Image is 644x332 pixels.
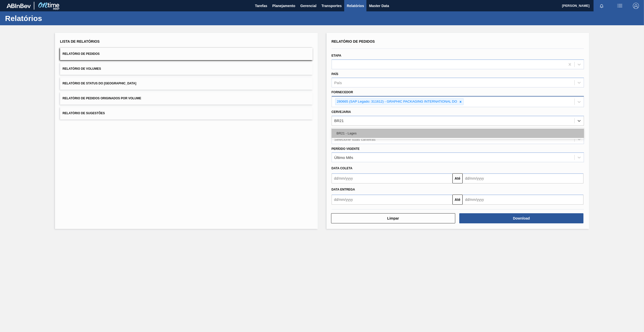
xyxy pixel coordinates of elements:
[60,107,313,120] button: Relatório de Sugestões
[63,82,136,85] span: Relatório de Status do [GEOGRAPHIC_DATA]
[255,3,267,9] span: Tarefas
[5,15,95,21] h1: Relatórios
[633,3,639,9] img: Logout
[459,213,583,223] button: Download
[7,4,31,8] img: TNhmsLtSVTkK8tSr43FrP2fwEKptu5GPRR3wAAAABJRU5ErkJggg==
[332,90,353,94] label: Fornecedor
[334,155,353,160] div: Último Mês
[332,173,452,183] input: dd/mm/yyyy
[335,99,458,105] div: 280665 (SAP Legado: 311612) - GRAPHIC PACKAGING INTERNATIONAL DO
[332,72,338,76] label: País
[63,97,141,100] span: Relatório de Pedidos Originados por Volume
[332,188,355,191] span: Data entrega
[63,52,100,56] span: Relatório de Pedidos
[63,67,101,70] span: Relatório de Volumes
[321,3,342,9] span: Transportes
[300,3,316,9] span: Gerencial
[60,48,313,60] button: Relatório de Pedidos
[332,129,584,138] div: BR21 - Lages
[594,2,610,9] button: Notificações
[369,3,389,9] span: Master Data
[463,173,583,183] input: dd/mm/yyyy
[332,147,360,151] label: Período Vigente
[332,167,353,170] span: Data coleta
[331,213,455,223] button: Limpar
[63,111,105,115] span: Relatório de Sugestões
[60,63,313,75] button: Relatório de Volumes
[347,3,364,9] span: Relatórios
[334,81,342,85] div: País
[452,195,463,205] button: Até
[332,195,452,205] input: dd/mm/yyyy
[60,77,313,90] button: Relatório de Status do [GEOGRAPHIC_DATA]
[334,137,375,141] div: Selecione suas carteiras
[60,92,313,105] button: Relatório de Pedidos Originados por Volume
[332,110,351,114] label: Cervejaria
[60,39,100,43] span: Lista de Relatórios
[272,3,295,9] span: Planejamento
[332,39,375,43] span: Relatório de Pedidos
[452,173,463,183] button: Até
[617,3,623,9] img: userActions
[463,195,583,205] input: dd/mm/yyyy
[332,54,341,57] label: Etapa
